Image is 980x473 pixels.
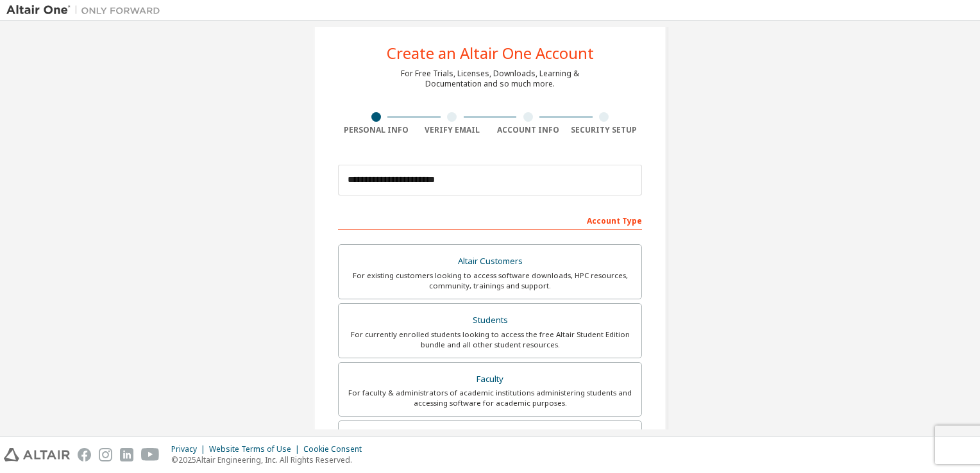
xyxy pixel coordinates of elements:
[346,311,634,329] div: Students
[120,448,133,461] img: linkedin.svg
[4,448,70,461] img: altair_logo.svg
[566,125,643,135] div: Security Setup
[346,370,634,388] div: Faculty
[171,454,369,465] p: © 2025 Altair Engineering, Inc. All Rights Reserved.
[346,253,634,270] div: Altair Customers
[6,4,167,17] img: Altair One
[346,329,634,350] div: For currently enrolled students looking to access the free Altair Student Edition bundle and all ...
[387,46,594,61] div: Create an Altair One Account
[490,125,566,135] div: Account Info
[78,448,91,461] img: facebook.svg
[346,270,634,291] div: For existing customers looking to access software downloads, HPC resources, community, trainings ...
[303,444,369,454] div: Cookie Consent
[346,388,634,408] div: For faculty & administrators of academic institutions administering students and accessing softwa...
[338,125,414,135] div: Personal Info
[209,444,303,454] div: Website Terms of Use
[338,210,642,230] div: Account Type
[346,429,634,447] div: Everyone else
[141,448,160,461] img: youtube.svg
[414,125,491,135] div: Verify Email
[401,69,579,89] div: For Free Trials, Licenses, Downloads, Learning & Documentation and so much more.
[171,444,209,454] div: Privacy
[99,448,112,461] img: instagram.svg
